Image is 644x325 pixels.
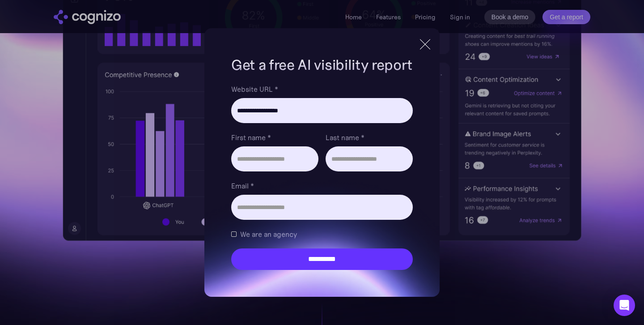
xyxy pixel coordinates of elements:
[614,295,635,316] div: Open Intercom Messenger
[231,84,413,270] form: Brand Report Form
[231,55,413,75] h1: Get a free AI visibility report
[231,84,413,94] label: Website URL *
[326,132,413,143] label: Last name *
[240,229,297,239] span: We are an agency
[231,180,413,191] label: Email *
[231,132,318,143] label: First name *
